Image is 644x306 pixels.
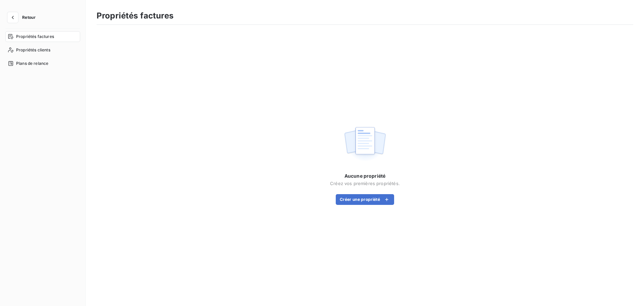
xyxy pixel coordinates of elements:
a: Propriétés clients [5,45,80,55]
a: Plans de relance [5,58,80,69]
span: Plans de relance [16,60,48,67]
span: Créez vos premières propriétés. [330,181,400,186]
button: Créer une propriété [336,194,394,205]
iframe: Intercom live chat [621,283,637,299]
h3: Propriétés factures [97,10,173,22]
span: Propriétés clients [16,47,50,53]
button: Retour [5,12,41,23]
img: empty state [343,123,386,165]
span: Aucune propriété [344,173,385,179]
span: Retour [22,15,36,19]
a: Propriétés factures [5,31,80,42]
span: Propriétés factures [16,34,54,40]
